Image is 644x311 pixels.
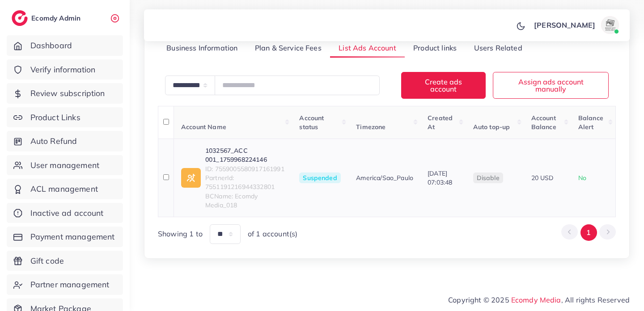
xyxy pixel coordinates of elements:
[205,146,285,164] a: 1032567_ACC 001_1759968224146
[246,39,330,58] a: Plan & Service Fees
[356,123,386,131] span: Timezone
[7,203,123,223] a: Inactive ad account
[356,173,413,182] span: America/Sao_Paulo
[299,114,324,131] span: Account status
[181,168,201,188] img: ic-ad-info.7fc67b75.svg
[7,251,123,271] a: Gift code
[31,14,83,22] h2: Ecomdy Admin
[30,183,98,195] span: ACL management
[401,72,486,98] button: Create ads account
[248,229,297,239] span: of 1 account(s)
[330,39,405,58] a: List Ads Account
[158,229,203,239] span: Showing 1 to
[158,39,246,58] a: Business Information
[7,155,123,176] a: User management
[205,192,285,210] span: BCName: Ecomdy Media_018
[7,83,123,104] a: Review subscription
[7,59,123,80] a: Verify information
[531,174,554,182] span: 20 USD
[12,10,28,26] img: logo
[578,174,586,182] span: No
[578,114,603,131] span: Balance Alert
[448,294,630,305] span: Copyright © 2025
[561,294,630,305] span: , All rights Reserved
[30,64,96,76] span: Verify information
[30,135,77,147] span: Auto Refund
[529,16,623,34] a: [PERSON_NAME]avatar
[7,227,123,247] a: Payment management
[405,39,465,58] a: Product links
[511,295,561,304] a: Ecomdy Media
[428,169,452,186] span: [DATE] 07:03:48
[7,131,123,151] a: Auto Refund
[561,224,616,241] ul: Pagination
[7,107,123,128] a: Product Links
[30,88,105,99] span: Review subscription
[601,16,619,34] img: avatar
[428,114,453,131] span: Created At
[12,10,83,26] a: logoEcomdy Admin
[30,112,80,123] span: Product Links
[30,160,99,171] span: User management
[299,172,340,183] span: Suspended
[493,72,609,98] button: Assign ads account manually
[580,224,597,241] button: Go to page 1
[30,255,64,267] span: Gift code
[477,174,500,182] span: disable
[534,20,595,30] p: [PERSON_NAME]
[7,274,123,295] a: Partner management
[7,179,123,199] a: ACL management
[531,114,556,131] span: Account Balance
[205,164,285,173] span: ID: 7559005580917161991
[30,40,72,51] span: Dashboard
[30,279,110,290] span: Partner management
[7,35,123,56] a: Dashboard
[30,207,104,219] span: Inactive ad account
[473,123,510,131] span: Auto top-up
[181,123,226,131] span: Account Name
[205,173,285,192] span: PartnerId: 7551191216944332801
[30,231,115,243] span: Payment management
[465,39,530,58] a: Users Related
